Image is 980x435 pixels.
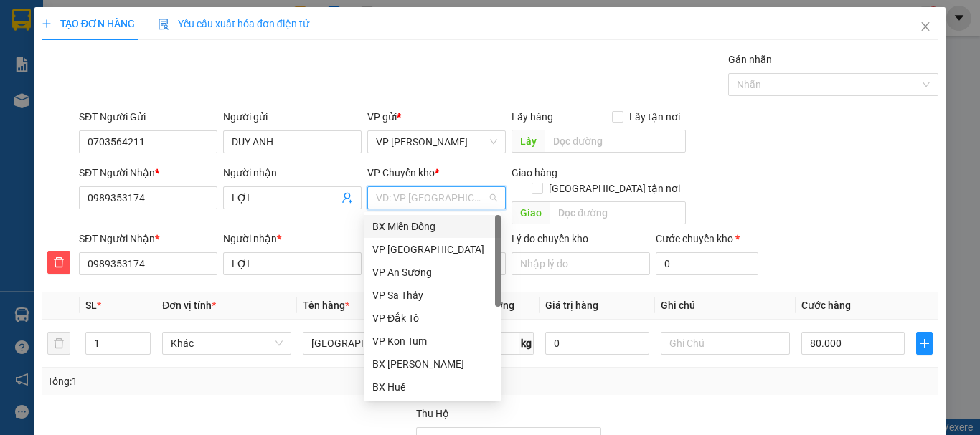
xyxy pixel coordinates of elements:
span: Giao hàng [512,167,557,178]
div: VP gửi [367,109,506,125]
span: kg [519,332,534,355]
button: delete [47,332,70,355]
div: VP Đắk Tô [372,310,492,326]
label: Gán nhãn [728,54,772,65]
input: Ghi Chú [661,332,790,355]
span: user-add [341,192,353,204]
div: BX Huế [372,379,492,395]
div: VP Đắk Tô [364,307,501,330]
div: VP Sa Thầy [372,287,492,303]
span: Lấy hàng [512,111,553,123]
span: plus [42,19,52,29]
span: VP Thành Thái [376,131,497,153]
div: Người nhận [223,231,362,247]
span: close [920,21,931,32]
span: Giá trị hàng [545,300,598,311]
div: BX Phạm Văn Đồng [364,353,501,376]
span: plus [917,338,932,349]
button: plus [916,332,933,355]
input: Dọc đường [545,130,686,153]
div: VP An Sương [372,264,492,280]
div: BX [PERSON_NAME] [372,356,492,372]
span: Tên hàng [303,300,349,311]
span: Đơn vị tính [162,300,216,311]
div: VP Kon Tum [372,333,492,349]
input: 0 [545,332,649,355]
input: SĐT người nhận [79,252,217,275]
input: Dọc đường [550,201,686,224]
div: VP An Sương [364,261,501,284]
div: BX Huế [364,376,501,398]
button: Close [905,7,946,47]
span: TẠO ĐƠN HÀNG [42,18,135,29]
button: delete [47,251,70,274]
div: BX Miền Đông [372,219,492,234]
div: VP Đà Nẵng [364,238,501,261]
input: VD: Bàn, Ghế [303,332,432,355]
label: Lý do chuyển kho [512,233,588,244]
div: VP [GEOGRAPHIC_DATA] [372,242,492,257]
span: SL [85,300,97,311]
span: Yêu cầu xuất hóa đơn điện tử [158,18,309,29]
div: Cước chuyển kho [656,231,758,247]
div: Người gửi [223,109,362,125]
div: SĐT Người Nhận [79,231,217,247]
th: Ghi chú [655,292,796,320]
div: SĐT Người Nhận [79,165,217,181]
div: VP Kon Tum [364,330,501,353]
span: Lấy tận nơi [623,109,686,125]
div: Người nhận [223,165,362,181]
input: Tên người nhận [223,252,362,275]
div: VP Sa Thầy [364,284,501,307]
span: Giao [512,201,550,224]
input: Lý do chuyển kho [512,252,650,275]
div: BX Miền Đông [364,215,501,238]
span: Lấy [512,130,545,153]
img: icon [158,19,169,30]
span: delete [48,257,70,268]
div: Tổng: 1 [47,373,380,389]
div: SĐT Người Gửi [79,109,217,125]
span: Cước hàng [801,300,851,311]
span: Thu Hộ [416,408,449,419]
span: Khác [171,333,283,354]
span: VP Chuyển kho [367,167,435,178]
span: [GEOGRAPHIC_DATA] tận nơi [543,181,686,196]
